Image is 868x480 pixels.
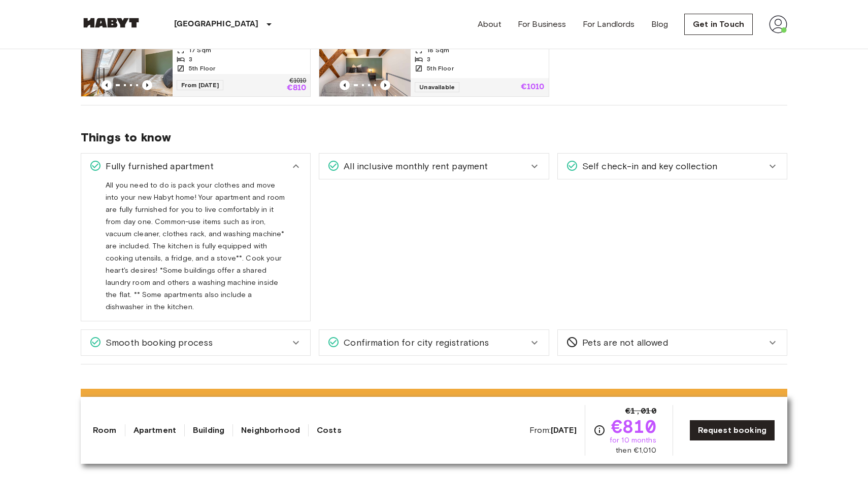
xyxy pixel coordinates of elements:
div: Self check-in and key collection [558,154,787,179]
span: 18 Sqm [427,46,449,55]
span: Unavailable [415,82,459,92]
a: Get in Touch [684,14,753,35]
a: Neighborhood [241,424,300,436]
p: [GEOGRAPHIC_DATA] [174,18,259,30]
button: Previous image [142,80,152,90]
span: All inclusive monthly rent payment [340,160,488,173]
a: For Landlords [583,18,635,30]
div: Confirmation for city registrations [319,330,548,355]
a: About [478,18,502,30]
span: 3 [427,55,430,64]
p: €1010 [521,83,545,91]
span: for 10 months [610,435,656,446]
img: Marketing picture of unit DE-02-008-005-03HF [81,35,173,96]
span: All you need to do is pack your clothes and move into your new Habyt home! Your apartment and roo... [106,181,285,319]
a: Request booking [689,420,775,441]
span: then €1,010 [616,446,656,456]
b: [DATE] [551,425,577,435]
span: Self check-in and key collection [578,160,718,173]
span: Things to know [81,130,787,145]
div: Pets are not allowed [558,330,787,355]
img: Marketing picture of unit DE-02-008-005-01HF [319,35,411,96]
div: Smooth booking process [81,330,310,355]
div: All inclusive monthly rent payment [319,154,548,179]
span: 17 Sqm [189,46,211,55]
div: Fully furnished apartment [81,154,310,179]
span: Smooth booking process [102,336,213,349]
p: €1010 [289,78,307,84]
a: For Business [518,18,566,30]
a: Room [93,424,117,436]
a: Marketing picture of unit DE-02-008-005-03HFPrevious imagePrevious imagePrivate room17 Sqm35th Fl... [81,35,311,97]
button: Previous image [102,80,112,90]
span: €1,010 [625,405,656,417]
a: Apartment [133,424,176,436]
span: €810 [611,417,656,435]
button: Previous image [380,80,390,90]
a: Marketing picture of unit DE-02-008-005-01HFPrevious imagePrevious imagePrivate room18 Sqm35th Fl... [319,35,549,97]
span: 5th Floor [189,64,215,73]
span: From: [529,425,577,436]
img: Habyt [81,18,142,28]
img: avatar [769,15,787,33]
a: Blog [651,18,669,30]
svg: Check cost overview for full price breakdown. Please note that discounts apply to new joiners onl... [593,424,606,436]
span: 5th Floor [427,64,453,73]
span: Fully furnished apartment [102,160,214,173]
span: From [DATE] [177,80,223,90]
span: 3 [189,55,192,64]
a: Building [193,424,224,436]
button: Previous image [340,80,350,90]
p: €810 [287,84,307,92]
span: Confirmation for city registrations [340,336,489,349]
span: Pets are not allowed [578,336,668,349]
a: Costs [317,424,342,436]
